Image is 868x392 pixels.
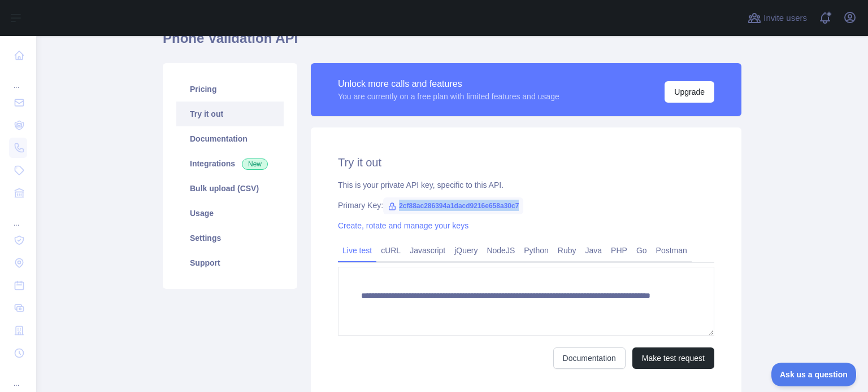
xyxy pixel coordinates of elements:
[652,241,692,259] a: Postman
[176,250,284,275] a: Support
[338,221,468,230] a: Create, rotate and manage your keys
[176,126,284,151] a: Documentation
[376,241,405,259] a: cURL
[9,205,27,228] div: ...
[763,12,807,25] span: Invite users
[338,179,714,191] div: This is your private API key, specific to this API.
[9,365,27,388] div: ...
[553,347,626,369] a: Documentation
[338,200,714,211] div: Primary Key:
[482,241,519,259] a: NodeJS
[338,91,559,102] div: You are currently on a free plan with limited features and usage
[338,77,559,91] div: Unlock more calls and features
[553,241,581,259] a: Ruby
[242,158,268,170] span: New
[176,201,284,226] a: Usage
[176,102,284,126] a: Try it out
[383,197,523,214] span: 2cf88ac286394a1dacd9216e658a30c7
[771,363,857,386] iframe: Toggle Customer Support
[606,241,632,259] a: PHP
[450,241,482,259] a: jQuery
[176,226,284,250] a: Settings
[519,241,553,259] a: Python
[405,241,450,259] a: Javascript
[163,29,741,56] h1: Phone Validation API
[581,241,607,259] a: Java
[9,68,27,90] div: ...
[632,241,652,259] a: Go
[745,9,809,27] button: Invite users
[665,81,714,103] button: Upgrade
[338,155,714,170] h2: Try it out
[338,241,376,259] a: Live test
[176,151,284,176] a: Integrations New
[176,176,284,201] a: Bulk upload (CSV)
[176,77,284,102] a: Pricing
[632,347,714,369] button: Make test request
